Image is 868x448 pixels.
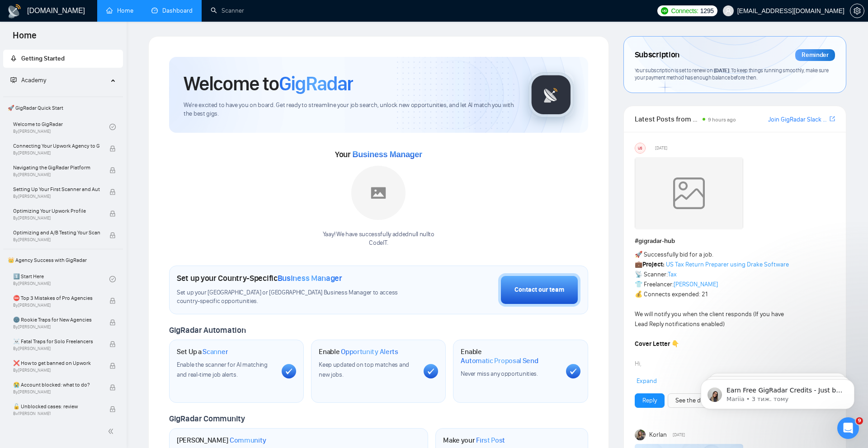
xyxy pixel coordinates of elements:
span: By [PERSON_NAME] [13,346,100,351]
span: fund-projection-screen [10,77,17,83]
span: GigRadar Community [169,414,245,424]
span: By [PERSON_NAME] [13,194,100,199]
span: By [PERSON_NAME] [13,172,100,177]
span: By [PERSON_NAME] [13,150,100,156]
span: rocket [10,55,17,61]
span: Optimizing and A/B Testing Your Scanner for Better Results [13,228,100,237]
span: By [PERSON_NAME] [13,324,100,330]
span: 👑 Agency Success with GigRadar [4,251,122,269]
span: Academy [10,76,46,84]
a: Tax [668,271,677,278]
span: export [830,115,835,122]
a: Reply [642,396,657,406]
span: lock [109,363,116,369]
span: Expand [637,377,657,385]
span: Subscription [635,47,679,63]
h1: Enable [319,347,398,356]
span: 😭 Account blocked: what to do? [13,380,100,389]
span: Connecting Your Upwork Agency to GigRadar [13,141,100,150]
span: check-circle [109,276,116,282]
iframe: Intercom notifications повідомлення [687,360,868,424]
span: By [PERSON_NAME] [13,303,100,308]
span: lock [109,319,116,326]
span: lock [109,232,116,238]
span: Korlan [649,430,667,440]
span: lock [109,406,116,412]
span: lock [109,167,116,173]
span: Never miss any opportunities. [461,370,538,378]
button: Reply [635,393,665,408]
span: 🌚 Rookie Traps for New Agencies [13,315,100,324]
a: 1️⃣ Start HereBy[PERSON_NAME] [13,269,109,289]
span: By [PERSON_NAME] [13,237,100,243]
span: Opportunity Alerts [341,347,398,356]
button: Contact our team [498,273,580,307]
span: By [PERSON_NAME] [13,389,100,395]
span: lock [109,210,116,217]
li: Getting Started [3,50,123,68]
strong: Project: [642,261,665,268]
h1: Enable [461,347,558,365]
span: Your subscription is set to renew on . To keep things running smoothly, make sure your payment me... [635,67,829,81]
span: GigRadar [279,71,353,96]
a: export [830,115,835,123]
span: 1295 [700,6,714,16]
img: gigradar-logo.png [528,72,574,117]
span: Keep updated on top matches and new jobs. [319,361,409,378]
p: CodeIT . [323,239,434,247]
div: US [635,143,645,153]
span: By [PERSON_NAME] [13,411,100,416]
h1: Set Up a [177,347,228,356]
a: Join GigRadar Slack Community [768,115,828,125]
img: weqQh+iSagEgQAAAABJRU5ErkJggg== [635,157,743,229]
span: lock [109,189,116,195]
span: lock [109,384,116,391]
a: searchScanner [211,7,244,14]
a: US Tax Return Preparer using Drake Software [666,261,789,268]
span: GigRadar Automation [169,325,245,335]
a: homeHome [106,7,133,14]
span: Enable the scanner for AI matching and real-time job alerts. [177,361,268,378]
h1: [PERSON_NAME] [177,436,266,445]
h1: Make your [443,436,505,445]
strong: Cover Letter 👇 [635,340,679,348]
span: 9 [856,417,863,425]
a: [PERSON_NAME] [674,280,718,288]
span: Scanner [203,347,228,356]
a: Welcome to GigRadarBy[PERSON_NAME] [13,117,109,137]
span: double-left [108,427,117,436]
span: setting [850,7,864,14]
span: Getting Started [21,55,65,62]
h1: Welcome to [184,71,353,96]
span: Community [230,436,266,445]
img: upwork-logo.png [661,7,668,14]
span: First Post [476,436,505,445]
span: Setting Up Your First Scanner and Auto-Bidder [13,185,100,194]
span: [DATE] [673,431,685,439]
span: By [PERSON_NAME] [13,368,100,373]
span: 🔓 Unblocked cases: review [13,402,100,411]
span: ❌ How to get banned on Upwork [13,359,100,368]
iframe: Intercom live chat [837,417,859,439]
span: check-circle [109,124,116,130]
span: Automatic Proposal Send [461,356,538,365]
span: Your [335,149,422,159]
span: [DATE] [655,144,667,152]
span: By [PERSON_NAME] [13,215,100,221]
span: lock [109,341,116,347]
div: Contact our team [514,285,564,295]
a: See the details [675,396,715,406]
span: Connects: [671,6,698,16]
span: Business Manager [352,150,422,159]
button: setting [850,4,864,18]
img: Korlan [635,429,646,440]
span: ⛔ Top 3 Mistakes of Pro Agencies [13,294,100,303]
span: Latest Posts from the GigRadar Community [635,113,700,125]
h1: Set up your Country-Specific [177,273,342,283]
span: Home [5,29,44,48]
span: ☠️ Fatal Traps for Solo Freelancers [13,337,100,346]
